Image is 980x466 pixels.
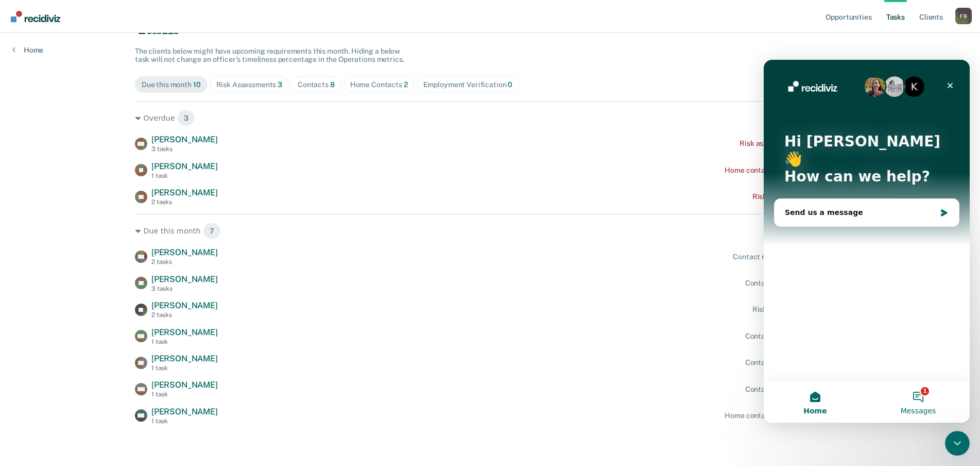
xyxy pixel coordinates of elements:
[508,80,512,89] span: 0
[151,354,218,363] span: [PERSON_NAME]
[151,172,218,179] div: 1 task
[151,198,218,206] div: 2 tasks
[135,18,845,39] div: Tasks
[350,80,408,89] div: Home Contacts
[151,301,218,310] span: [PERSON_NAME]
[330,80,335,89] span: 8
[740,139,845,148] div: Risk assessment due a year ago
[11,11,60,22] img: Recidiviz
[151,380,218,390] span: [PERSON_NAME]
[945,431,970,456] iframe: Intercom live chat
[151,418,218,425] div: 1 task
[151,274,218,284] span: [PERSON_NAME]
[404,80,408,89] span: 2
[725,166,845,175] div: Home contact recommended [DATE]
[151,311,218,319] div: 2 tasks
[752,305,845,314] div: Risk assessment due [DATE]
[725,411,845,420] div: Home contact recommended [DATE]
[278,80,282,89] span: 3
[733,253,845,261] div: Contact recommended in a month
[745,358,845,367] div: Contact recommended [DATE]
[193,80,201,89] span: 10
[752,192,845,201] div: Risk assessment due [DATE]
[151,161,218,171] span: [PERSON_NAME]
[135,110,845,126] div: Overdue 3
[423,80,513,89] div: Employment Verification
[135,47,404,64] span: The clients below might have upcoming requirements this month. Hiding a below task will not chang...
[151,407,218,417] span: [PERSON_NAME]
[151,188,218,197] span: [PERSON_NAME]
[151,364,218,372] div: 1 task
[151,258,218,265] div: 2 tasks
[142,80,201,89] div: Due this month
[151,391,218,398] div: 1 task
[151,247,218,257] span: [PERSON_NAME]
[955,8,972,24] div: F B
[177,110,195,126] span: 3
[298,80,335,89] div: Contacts
[151,145,218,153] div: 3 tasks
[151,285,218,292] div: 3 tasks
[12,45,43,55] a: Home
[151,327,218,337] span: [PERSON_NAME]
[151,338,218,345] div: 1 task
[745,385,845,394] div: Contact recommended [DATE]
[745,279,845,288] div: Contact recommended [DATE]
[745,332,845,341] div: Contact recommended [DATE]
[135,223,845,239] div: Due this month 7
[955,8,972,24] button: Profile dropdown button
[216,80,283,89] div: Risk Assessments
[151,135,218,144] span: [PERSON_NAME]
[203,223,221,239] span: 7
[764,60,970,423] iframe: Intercom live chat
